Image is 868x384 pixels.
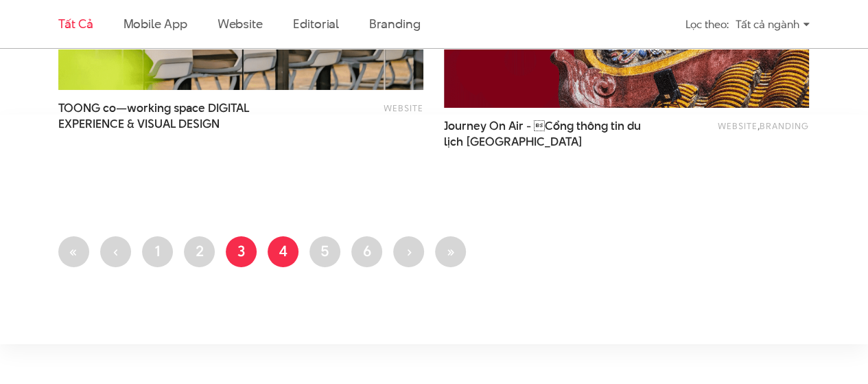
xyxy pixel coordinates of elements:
span: « [69,240,78,261]
a: Mobile app [123,15,187,32]
span: lịch [GEOGRAPHIC_DATA] [444,134,583,150]
div: Tất cả ngành [736,12,810,36]
a: Journey On Air - Cổng thông tin dulịch [GEOGRAPHIC_DATA] [444,118,645,150]
a: 5 [309,236,340,267]
span: Journey On Air - Cổng thông tin du [444,118,645,150]
span: EXPERIENCE & VISUAL DESIGN [58,116,220,132]
a: 2 [184,236,215,267]
a: TOONG co—working space DIGITALEXPERIENCE & VISUAL DESIGN [58,100,259,132]
a: Website [384,102,423,114]
a: 4 [268,236,298,267]
a: Website [718,120,758,132]
div: Lọc theo: [685,12,729,36]
a: Branding [369,15,420,32]
span: » [446,240,455,261]
a: Editorial [293,15,339,32]
a: Tất cả [58,15,93,32]
a: Branding [760,120,809,132]
a: Website [218,15,263,32]
a: 6 [351,236,382,267]
a: 1 [142,236,173,267]
span: ‹ [113,240,119,261]
div: , [663,118,809,143]
span: TOONG co—working space DIGITAL [58,100,259,132]
span: › [406,240,412,261]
